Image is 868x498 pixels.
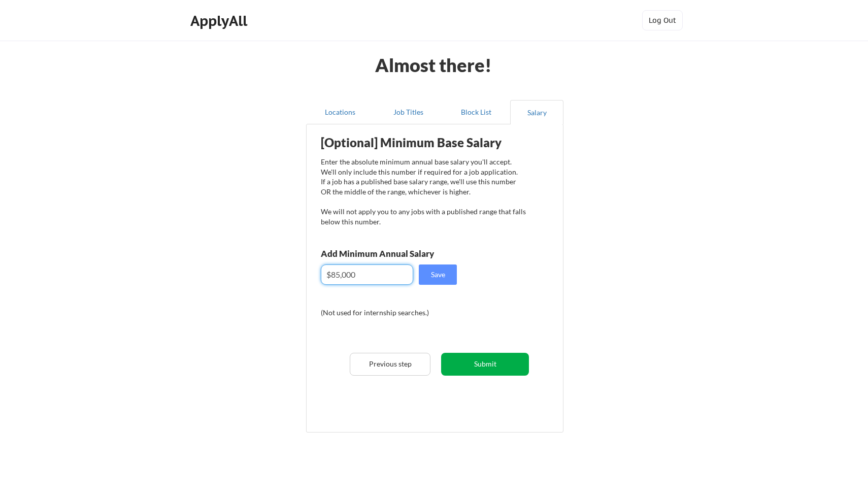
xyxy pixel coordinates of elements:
button: Job Titles [374,100,442,124]
button: Log Out [642,10,683,30]
div: Almost there! [363,56,505,74]
button: Salary [510,100,563,124]
button: Block List [442,100,510,124]
button: Save [419,264,457,285]
button: Locations [306,100,374,124]
button: Submit [441,353,529,376]
input: E.g. $100,000 [321,264,413,285]
div: Add Minimum Annual Salary [321,249,479,258]
button: Previous step [350,353,430,376]
div: [Optional] Minimum Base Salary [321,137,526,149]
div: ApplyAll [190,12,250,29]
div: (Not used for internship searches.) [321,308,458,318]
div: Enter the absolute minimum annual base salary you'll accept. We'll only include this number if re... [321,157,526,226]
